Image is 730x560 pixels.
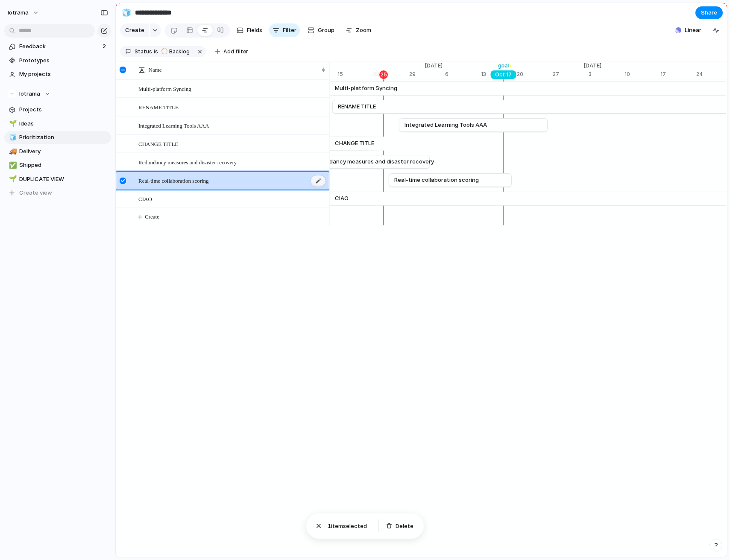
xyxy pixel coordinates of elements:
span: 2 [103,42,108,51]
span: Filter [283,26,296,35]
button: Create view [4,187,111,199]
span: [DATE] [419,61,448,70]
span: Iotrama [19,90,40,98]
button: Linear [672,24,705,37]
button: Iotrama [4,87,111,100]
span: Multi-platform Syncing [138,84,191,93]
div: 10 [624,70,660,78]
div: 🌱 [9,119,15,128]
button: Delete [383,520,417,532]
span: Fields [247,26,262,35]
span: Zoom [356,26,371,35]
div: 🌱 [9,174,15,184]
div: 17 [660,70,696,78]
span: Ideas [19,120,108,128]
a: 🧊Prioritization [4,131,111,144]
div: ✅ [9,160,15,170]
span: Linear [685,26,701,35]
span: iotrama [8,9,29,17]
div: 3 [589,70,624,78]
a: ✅Shipped [4,159,111,172]
span: Redundancy measures and disaster recovery [138,157,237,167]
span: Real-time collaboration scoring [138,175,209,185]
a: Redundancy measures and disaster recovery [312,155,424,168]
span: Add filter [223,48,248,55]
a: Integrated Learning Tools AAA [405,119,542,131]
div: 🧊 [122,7,131,18]
button: 🌱 [8,120,16,128]
span: CHANGE TITLE [335,139,374,148]
span: My projects [19,70,108,79]
button: Group [303,23,339,37]
button: is [152,47,160,56]
div: 🧊 [9,133,15,143]
span: Group [318,26,334,35]
span: Create view [19,189,52,197]
a: My projects [4,68,111,81]
button: 🚚 [8,147,16,156]
span: Prioritization [19,133,108,142]
div: 25 [379,70,388,79]
button: 🧊 [8,133,16,142]
a: Projects [4,103,111,116]
button: Share [695,6,723,19]
span: Create [145,213,159,221]
span: is [154,48,158,55]
div: 15 [337,70,373,78]
span: [DATE] [578,61,607,70]
a: CHANGE TITLE [276,137,388,150]
span: Real-time collaboration scoring [394,176,479,184]
span: Share [701,9,717,17]
div: Oct 17 [491,70,516,79]
button: 🌱 [8,175,16,184]
div: 🚚 [9,146,15,156]
div: 13 [481,70,517,78]
span: Shipped [19,161,108,169]
div: 6 [445,70,481,78]
button: Backlog [159,47,195,56]
span: Feedback [19,42,100,51]
div: 20 [517,70,553,78]
div: 27 [553,70,578,78]
span: Backlog [169,48,190,55]
button: Zoom [342,23,375,37]
button: ✅ [8,161,16,169]
span: RENAME TITLE [338,102,376,111]
span: RENAME TITLE [138,102,179,112]
span: CIAO [138,194,152,204]
a: 🌱DUPLICATE VIEW [4,173,111,186]
span: Delete [396,522,413,531]
span: Delivery [19,147,108,156]
div: goal [496,62,511,70]
button: Create [120,23,149,37]
span: Prototypes [19,56,108,65]
span: Multi-platform Syncing [335,84,397,93]
span: Create [125,26,144,35]
span: Integrated Learning Tools AAA [138,120,209,130]
span: 1 [328,522,331,529]
a: Prototypes [4,54,111,67]
button: Fields [233,23,266,37]
a: 🌱Ideas [4,117,111,130]
span: CHANGE TITLE [138,139,178,149]
span: item selected [328,522,372,531]
span: Status [135,48,152,55]
span: CIAO [335,194,349,203]
button: iotrama [4,6,44,20]
span: Redundancy measures and disaster recovery [312,157,434,166]
button: Create [124,208,343,226]
span: DUPLICATE VIEW [19,175,108,184]
button: Add filter [210,46,253,58]
button: Filter [269,23,300,37]
span: Integrated Learning Tools AAA [405,121,487,129]
button: 🧊 [120,6,133,20]
a: Real-time collaboration scoring [394,174,506,187]
span: Projects [19,105,108,114]
a: Feedback2 [4,40,111,53]
a: 🚚Delivery [4,145,111,158]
